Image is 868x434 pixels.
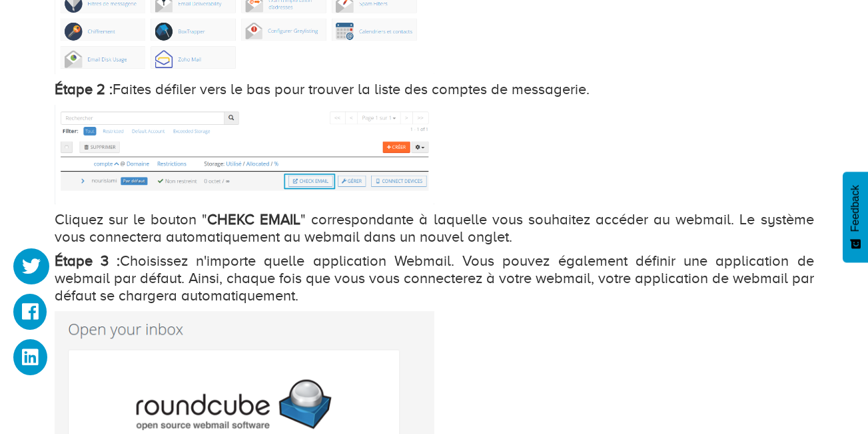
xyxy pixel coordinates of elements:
[843,172,868,262] button: Feedback - Afficher l’enquête
[55,252,814,304] p: Choisissez n'importe quelle application Webmail. Vous pouvez également définir une application de...
[849,185,861,232] span: Feedback
[55,252,120,269] b: Étape 3 :
[801,367,852,418] iframe: Drift Widget Chat Controller
[55,81,814,98] p: Faites défiler vers le bas pour trouver la liste des comptes de messagerie.
[55,211,814,246] p: Cliquez sur le bouton " " correspondante à laquelle vous souhaitez accéder au webmail. Le système...
[55,105,434,204] img: DxyTPIFqtjm3AAAAAElFTkSuQmCC
[207,211,300,228] b: CHEKC EMAIL
[55,81,113,97] b: Étape 2 :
